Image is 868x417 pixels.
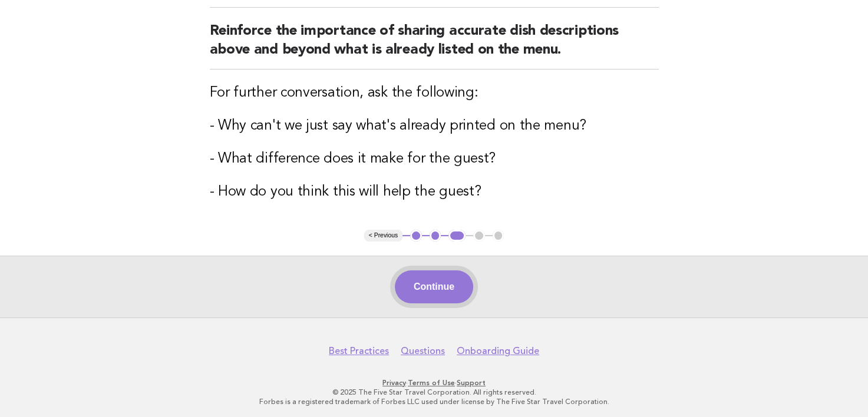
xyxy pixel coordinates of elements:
[210,84,659,102] h3: For further conversation, ask the following:
[457,379,486,387] a: Support
[401,345,445,357] a: Questions
[410,230,422,241] button: 1
[382,379,406,387] a: Privacy
[430,230,441,241] button: 2
[210,117,659,135] h3: - Why can't we just say what's already printed on the menu?
[210,150,659,168] h3: - What difference does it make for the guest?
[395,270,473,303] button: Continue
[448,230,466,241] button: 3
[329,345,389,357] a: Best Practices
[364,230,402,241] button: < Previous
[457,345,539,357] a: Onboarding Guide
[408,379,455,387] a: Terms of Use
[74,388,795,397] p: © 2025 The Five Star Travel Corporation. All rights reserved.
[74,397,795,406] p: Forbes is a registered trademark of Forbes LLC used under license by The Five Star Travel Corpora...
[210,22,659,69] h2: Reinforce the importance of sharing accurate dish descriptions above and beyond what is already l...
[74,378,795,388] p: · ·
[210,183,659,201] h3: - How do you think this will help the guest?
